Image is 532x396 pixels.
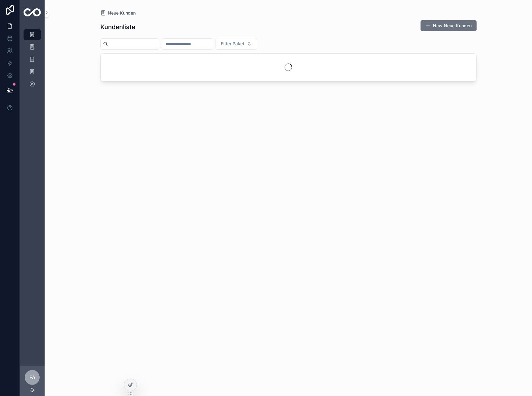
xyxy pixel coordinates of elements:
[29,374,35,381] span: FA
[100,10,136,16] a: Neue Kunden
[421,20,477,31] button: New Neue Kunden
[100,23,135,31] h1: Kundenliste
[20,25,45,98] div: scrollable content
[108,10,136,16] span: Neue Kunden
[216,38,257,50] button: Select Button
[221,41,244,47] span: Filter Paket
[24,8,41,16] img: App logo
